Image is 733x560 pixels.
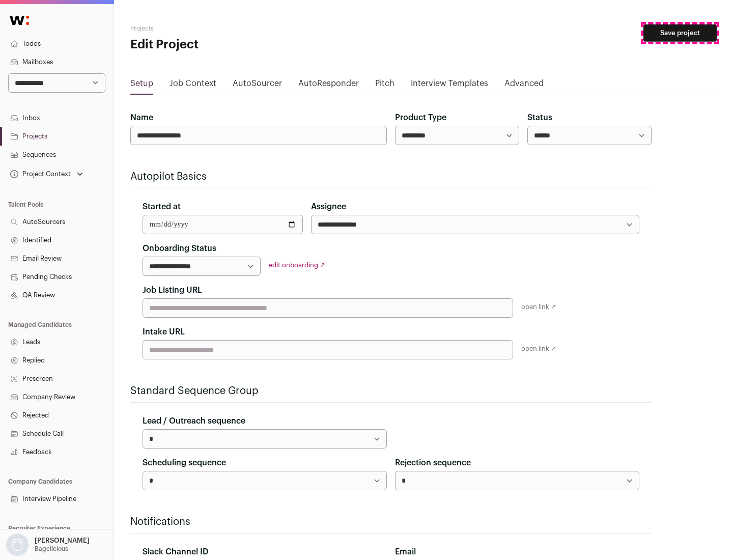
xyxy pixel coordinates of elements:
[269,262,325,268] a: edit onboarding ↗
[143,201,181,213] label: Started at
[130,77,153,94] a: Setup
[411,77,488,94] a: Interview Templates
[375,77,394,94] a: Pitch
[143,242,216,255] label: Onboarding Status
[8,167,85,181] button: Open dropdown
[130,24,326,33] h2: Projects
[311,201,346,213] label: Assignee
[527,111,552,124] label: Status
[130,384,652,398] h2: Standard Sequence Group
[298,77,359,94] a: AutoResponder
[395,111,446,124] label: Product Type
[130,170,652,184] h2: Autopilot Basics
[395,546,639,558] div: Email
[8,170,71,178] div: Project Context
[504,77,544,94] a: Advanced
[143,546,208,558] label: Slack Channel ID
[233,77,282,94] a: AutoSourcer
[170,77,216,94] a: Job Context
[130,37,326,53] h1: Edit Project
[643,24,717,42] button: Save project
[143,415,245,427] label: Lead / Outreach sequence
[130,111,153,124] label: Name
[35,545,68,553] p: Bagelicious
[4,10,35,31] img: Wellfound
[143,284,202,296] label: Job Listing URL
[130,515,652,529] h2: Notifications
[4,534,92,556] button: Open dropdown
[143,457,226,469] label: Scheduling sequence
[395,457,471,469] label: Rejection sequence
[6,534,29,556] img: nopic.png
[143,326,185,338] label: Intake URL
[35,537,90,545] p: [PERSON_NAME]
